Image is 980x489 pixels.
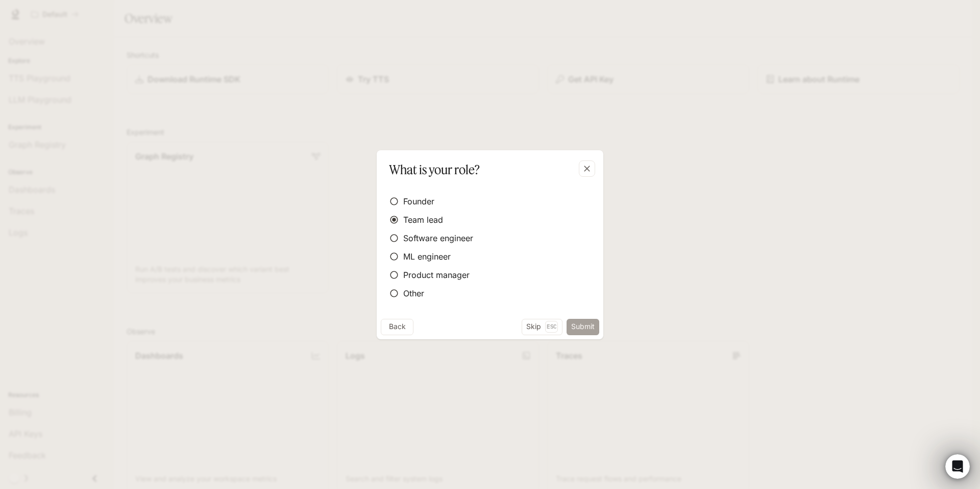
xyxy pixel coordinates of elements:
[522,319,562,335] button: SkipEsc
[403,287,424,299] span: Other
[403,269,470,281] span: Product manager
[389,160,480,179] p: What is your role?
[403,195,434,207] span: Founder
[403,214,443,226] span: Team lead
[381,319,413,335] button: Back
[567,319,599,335] button: Submit
[403,250,451,263] span: ML engineer
[945,454,970,479] iframe: Intercom live chat
[545,321,558,332] p: Esc
[403,232,473,244] span: Software engineer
